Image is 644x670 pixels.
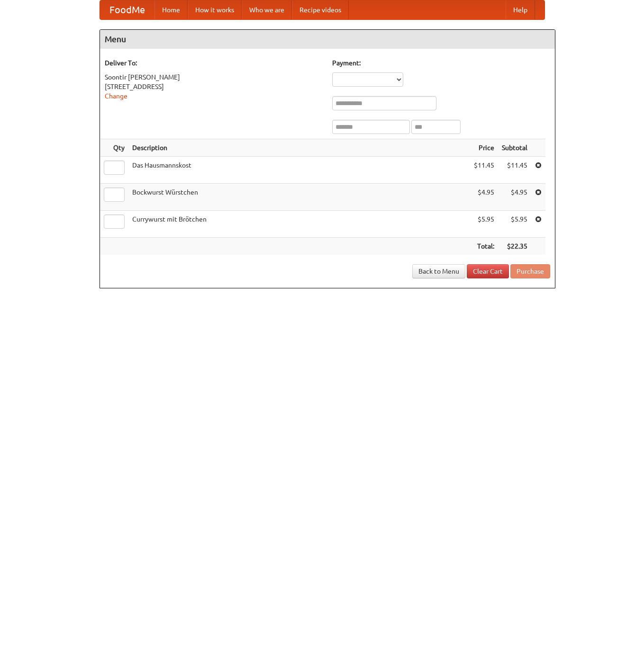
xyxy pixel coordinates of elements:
[412,264,465,278] a: Back to Menu
[498,184,531,211] td: $4.95
[105,92,127,100] a: Change
[470,139,498,157] th: Price
[467,264,509,278] a: Clear Cart
[242,0,292,19] a: Who we are
[470,157,498,184] td: $11.45
[506,0,535,19] a: Help
[470,184,498,211] td: $4.95
[470,238,498,255] th: Total:
[128,139,470,157] th: Description
[128,211,470,238] td: Currywurst mit Brötchen
[470,211,498,238] td: $5.95
[105,72,323,82] div: Soontir [PERSON_NAME]
[498,139,531,157] th: Subtotal
[188,0,242,19] a: How it works
[105,58,323,68] h5: Deliver To:
[498,157,531,184] td: $11.45
[154,0,188,19] a: Home
[498,211,531,238] td: $5.95
[332,58,550,68] h5: Payment:
[128,184,470,211] td: Bockwurst Würstchen
[292,0,349,19] a: Recipe videos
[100,0,154,19] a: FoodMe
[100,30,555,49] h4: Menu
[510,264,550,278] button: Purchase
[100,139,128,157] th: Qty
[128,157,470,184] td: Das Hausmannskost
[105,82,323,91] div: [STREET_ADDRESS]
[498,238,531,255] th: $22.35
